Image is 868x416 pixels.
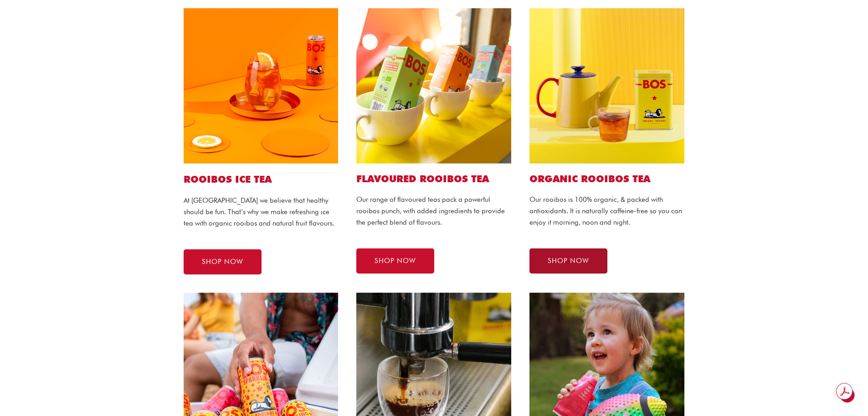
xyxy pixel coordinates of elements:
p: Our range of flavoured teas pack a powerful rooibos punch, with added ingredients to provide the ... [356,194,511,228]
a: SHOP NOW [356,248,434,274]
h2: Flavoured ROOIBOS TEA [356,173,511,185]
a: SHOP NOW [529,248,607,274]
span: SHOP NOW [375,258,416,264]
h1: ROOIBOS ICE TEA [184,173,339,186]
a: SHOP NOW [184,249,262,274]
span: SHOP NOW [548,258,589,264]
p: Our rooibos is 100% organic, & packed with antioxidants. It is naturally caffeine-free so you can... [529,194,684,228]
h2: Organic ROOIBOS TEA [529,173,684,185]
span: SHOP NOW [202,258,243,265]
p: At [GEOGRAPHIC_DATA] we believe that healthy should be fun. That’s why we make refreshing ice tea... [184,195,339,229]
